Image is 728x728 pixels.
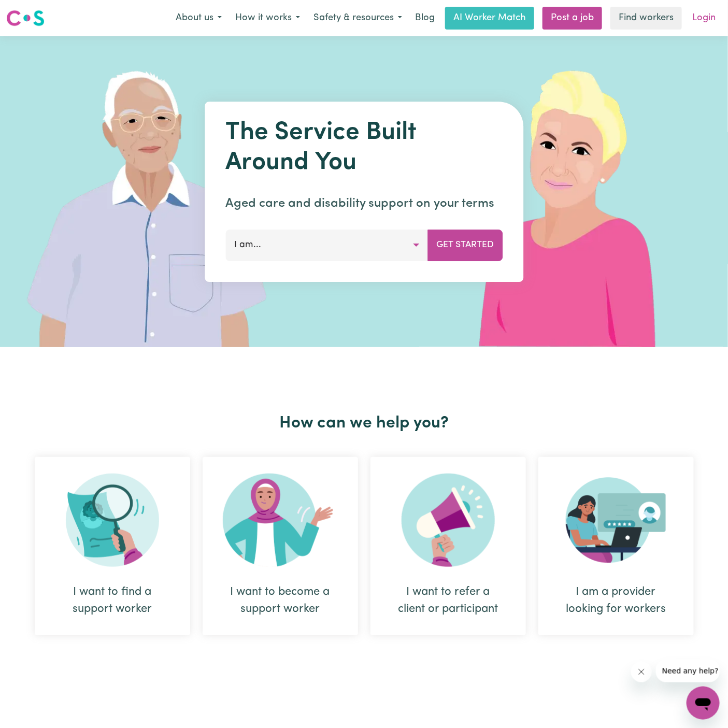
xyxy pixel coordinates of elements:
[227,583,333,618] div: I want to become a support worker
[409,7,441,30] a: Blog
[687,687,720,720] iframe: Button to launch messaging window
[225,118,503,178] h1: The Service Built Around You
[6,9,45,27] img: Careseekers logo
[538,457,694,635] div: I am a provider looking for workers
[445,7,534,30] a: AI Worker Match
[427,230,503,261] button: Get Started
[66,474,159,567] img: Search
[563,583,669,618] div: I am a provider looking for workers
[402,474,495,567] img: Refer
[60,583,165,618] div: I want to find a support worker
[370,457,526,635] div: I want to refer a client or participant
[169,7,229,29] button: About us
[686,7,722,30] a: Login
[225,194,503,213] p: Aged care and disability support on your terms
[656,660,720,682] iframe: Message from company
[543,7,602,30] a: Post a job
[610,7,682,30] a: Find workers
[566,474,666,567] img: Provider
[223,474,338,567] img: Become Worker
[28,413,700,433] h2: How can we help you?
[225,230,428,261] button: I am...
[395,583,501,618] div: I want to refer a client or participant
[35,457,190,635] div: I want to find a support worker
[631,662,652,682] iframe: Close message
[229,7,307,29] button: How it works
[203,457,358,635] div: I want to become a support worker
[307,7,409,29] button: Safety & resources
[6,6,45,30] a: Careseekers logo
